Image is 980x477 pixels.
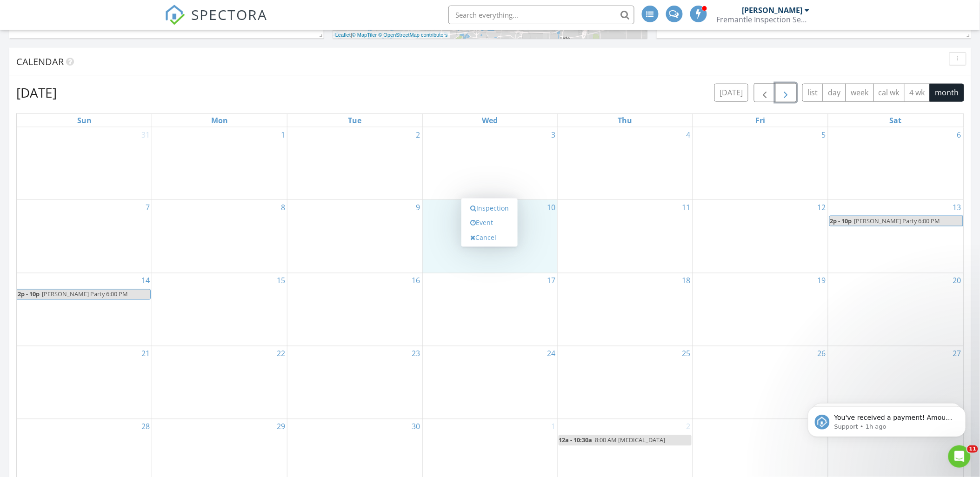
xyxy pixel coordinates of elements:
[816,346,828,361] a: Go to September 26, 2025
[775,83,797,102] button: Next month
[828,346,963,419] td: Go to September 27, 2025
[559,436,592,444] span: 12a - 10:30a
[823,84,846,102] button: day
[466,201,513,216] a: Inspection
[379,32,448,38] a: © OpenStreetMap contributors
[693,273,828,346] td: Go to September 19, 2025
[717,15,810,24] div: Fremantle Inspection Services
[152,200,287,273] td: Go to September 8, 2025
[279,200,287,215] a: Go to September 8, 2025
[16,83,57,102] h2: [DATE]
[680,346,693,361] a: Go to September 25, 2025
[545,346,557,361] a: Go to September 24, 2025
[951,200,963,215] a: Go to September 13, 2025
[616,114,634,127] a: Thursday
[816,200,828,215] a: Go to September 12, 2025
[140,127,152,142] a: Go to August 31, 2025
[414,127,422,142] a: Go to September 2, 2025
[275,273,287,288] a: Go to September 15, 2025
[16,55,64,68] span: Calendar
[794,387,980,452] iframe: Intercom notifications message
[140,419,152,434] a: Go to September 28, 2025
[17,273,152,346] td: Go to September 14, 2025
[422,127,558,200] td: Go to September 3, 2025
[42,290,128,298] span: [PERSON_NAME] Party 6:00 PM
[549,127,557,142] a: Go to September 3, 2025
[480,114,500,127] a: Wednesday
[275,419,287,434] a: Go to September 29, 2025
[828,127,963,200] td: Go to September 6, 2025
[17,346,152,419] td: Go to September 21, 2025
[754,83,776,102] button: Previous month
[422,346,558,419] td: Go to September 24, 2025
[955,127,963,142] a: Go to September 6, 2025
[549,419,557,434] a: Go to October 1, 2025
[422,200,558,273] td: Go to September 10, 2025
[951,273,963,288] a: Go to September 20, 2025
[854,217,940,225] span: [PERSON_NAME] Party 6:00 PM
[140,273,152,288] a: Go to September 14, 2025
[545,273,557,288] a: Go to September 17, 2025
[414,200,422,215] a: Go to September 9, 2025
[410,419,422,434] a: Go to September 30, 2025
[333,31,450,39] div: |
[75,114,93,127] a: Sunday
[967,445,978,453] span: 11
[802,84,823,102] button: list
[595,436,665,444] span: 8:00 AM [MEDICAL_DATA]
[558,200,693,273] td: Go to September 11, 2025
[287,127,422,200] td: Go to September 2, 2025
[680,273,693,288] a: Go to September 18, 2025
[152,273,287,346] td: Go to September 15, 2025
[144,200,152,215] a: Go to September 7, 2025
[558,127,693,200] td: Go to September 4, 2025
[545,200,557,215] a: Go to September 10, 2025
[152,127,287,200] td: Go to September 1, 2025
[17,290,40,299] span: 2p - 10p
[448,6,634,24] input: Search everything...
[873,84,905,102] button: cal wk
[279,127,287,142] a: Go to September 1, 2025
[820,127,828,142] a: Go to September 5, 2025
[558,273,693,346] td: Go to September 18, 2025
[904,84,930,102] button: 4 wk
[287,200,422,273] td: Go to September 9, 2025
[275,346,287,361] a: Go to September 22, 2025
[816,273,828,288] a: Go to September 19, 2025
[693,127,828,200] td: Go to September 5, 2025
[335,32,351,38] a: Leaflet
[410,346,422,361] a: Go to September 23, 2025
[693,346,828,419] td: Go to September 26, 2025
[287,346,422,419] td: Go to September 23, 2025
[287,273,422,346] td: Go to September 16, 2025
[742,6,803,15] div: [PERSON_NAME]
[17,127,152,200] td: Go to August 31, 2025
[558,346,693,419] td: Go to September 25, 2025
[165,13,268,32] a: SPECTORA
[948,445,971,468] iframe: Intercom live chat
[165,5,185,25] img: The Best Home Inspection Software - Spectora
[753,114,767,127] a: Friday
[685,127,693,142] a: Go to September 4, 2025
[693,200,828,273] td: Go to September 12, 2025
[830,216,853,226] span: 2p - 10p
[888,114,904,127] a: Saturday
[951,346,963,361] a: Go to September 27, 2025
[346,114,363,127] a: Tuesday
[714,84,748,102] button: [DATE]
[828,273,963,346] td: Go to September 20, 2025
[846,84,874,102] button: week
[352,32,377,38] a: © MapTiler
[152,346,287,419] td: Go to September 22, 2025
[192,5,268,24] span: SPECTORA
[466,215,513,230] a: Event
[930,84,964,102] button: month
[140,346,152,361] a: Go to September 21, 2025
[410,273,422,288] a: Go to September 16, 2025
[209,114,230,127] a: Monday
[17,200,152,273] td: Go to September 7, 2025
